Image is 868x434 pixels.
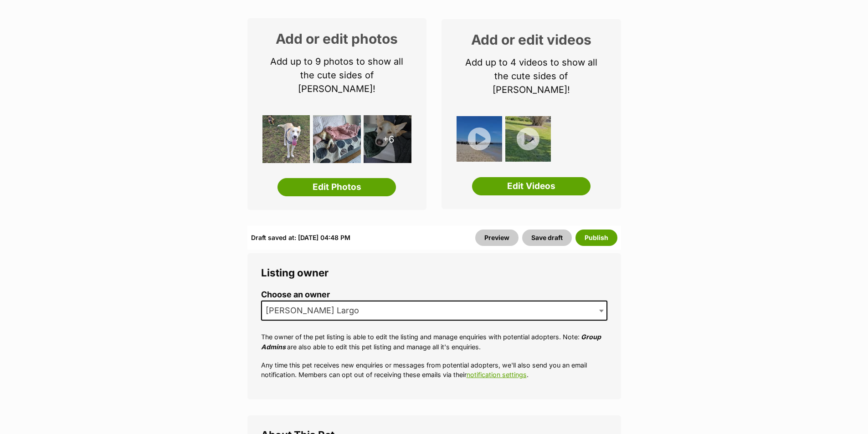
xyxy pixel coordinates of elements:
span: Jacki Largo [262,304,368,317]
p: Add up to 9 photos to show all the cute sides of [PERSON_NAME]! [261,55,413,96]
a: notification settings [467,371,527,378]
img: vuqqyhyvl8fnjlzek0ij.jpg [457,116,502,162]
label: Choose an owner [261,290,607,300]
em: Group Admins [261,333,601,350]
span: Listing owner [261,266,329,279]
p: Any time this pet receives new enquiries or messages from potential adopters, we'll also send you... [261,360,607,380]
button: Publish [575,230,617,246]
span: Jacki Largo [261,301,607,321]
a: Edit Photos [277,178,396,196]
p: Add up to 4 videos to show all the cute sides of [PERSON_NAME]! [455,56,607,97]
a: Preview [475,230,519,246]
a: Edit Videos [472,177,591,195]
h2: Add or edit photos [261,32,413,46]
button: Save draft [522,230,572,246]
p: The owner of the pet listing is able to edit the listing and manage enquiries with potential adop... [261,332,607,352]
div: Draft saved at: [DATE] 04:48 PM [251,230,350,246]
div: +6 [364,115,411,163]
img: cndekepq7u0fiufrgbcg.jpg [505,116,551,162]
h2: Add or edit videos [455,33,607,46]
